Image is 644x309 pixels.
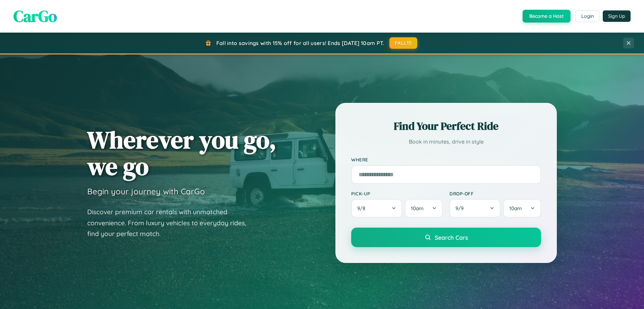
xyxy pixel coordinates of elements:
[351,119,541,133] h2: Find Your Perfect Ride
[411,205,424,211] span: 10am
[351,199,402,218] button: 9/8
[351,191,443,196] label: Pick-up
[357,205,369,211] span: 9 / 8
[87,126,276,180] h1: Wherever you go, we go
[351,228,541,247] button: Search Cars
[576,10,599,22] button: Login
[435,234,468,241] span: Search Cars
[351,157,541,162] label: Where
[87,186,205,196] h3: Begin your journey with CarGo
[449,191,541,196] label: Drop-off
[216,40,384,46] span: Fall into savings with 15% off for all users! Ends [DATE] 10am PT.
[13,5,57,27] span: CarGo
[87,206,255,239] p: Discover premium car rentals with unmatched convenience. From luxury vehicles to everyday rides, ...
[509,205,522,211] span: 10am
[389,37,418,49] button: FALL15
[455,205,467,211] span: 9 / 9
[405,199,443,218] button: 10am
[351,137,541,147] p: Book in minutes, drive in style
[603,10,631,22] button: Sign Up
[523,10,571,23] button: Become a Host
[503,199,541,218] button: 10am
[449,199,500,218] button: 9/9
